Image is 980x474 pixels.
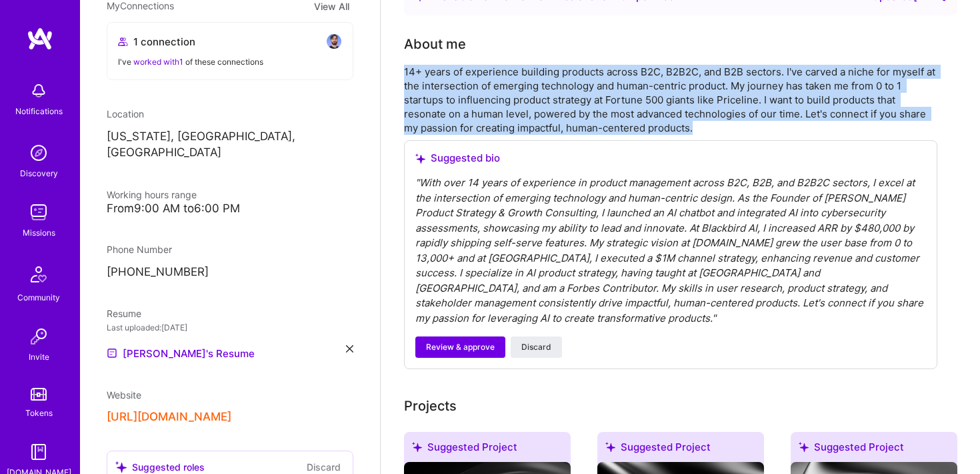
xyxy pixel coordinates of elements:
img: Invite [25,323,52,350]
p: [PHONE_NUMBER] [107,264,353,280]
i: icon SuggestedTeams [412,442,422,452]
div: Suggested Project [404,432,571,467]
img: guide book [25,439,52,465]
div: Location [107,107,353,121]
div: Suggested Project [791,432,957,467]
span: Phone Number [107,244,172,255]
div: About me [404,34,466,54]
span: Resume [107,308,141,319]
div: Projects [404,396,457,416]
span: Discard [521,341,551,353]
div: Suggested roles [115,460,205,474]
span: worked with 1 [133,57,183,67]
i: icon SuggestedTeams [115,461,127,473]
div: I've of these connections [118,55,342,69]
span: Review & approve [426,341,495,353]
div: Discovery [20,166,58,180]
img: tokens [31,388,47,401]
div: Missions [23,226,55,240]
img: discovery [25,140,52,166]
img: teamwork [25,199,52,226]
div: Notifications [15,104,63,118]
i: icon Collaborator [118,37,128,47]
img: Resume [107,348,117,359]
div: 14+ years of experience building products across B2C, B2B2C, and B2B sectors. I've carved a niche... [404,65,937,135]
img: Community [23,258,55,290]
div: Suggested Project [597,432,764,467]
i: icon Close [346,345,353,352]
img: logo [27,27,53,51]
button: [URL][DOMAIN_NAME] [107,410,231,424]
div: Invite [29,350,49,364]
span: 1 connection [133,35,195,49]
div: From 9:00 AM to 6:00 PM [107,202,353,216]
div: " With over 14 years of experience in product management across B2C, B2B, and B2B2C sectors, I ex... [415,176,926,326]
span: Website [107,389,141,401]
i: icon SuggestedTeams [415,154,425,164]
span: Working hours range [107,189,197,200]
img: bell [25,77,52,104]
div: Suggested bio [415,152,926,165]
div: Community [17,290,60,304]
p: [US_STATE], [GEOGRAPHIC_DATA], [GEOGRAPHIC_DATA] [107,129,353,161]
a: [PERSON_NAME]'s Resume [107,345,255,361]
div: Tokens [25,406,53,420]
img: avatar [326,33,342,49]
i: icon SuggestedTeams [799,442,809,452]
i: icon SuggestedTeams [605,442,615,452]
div: Last uploaded: [DATE] [107,320,353,334]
